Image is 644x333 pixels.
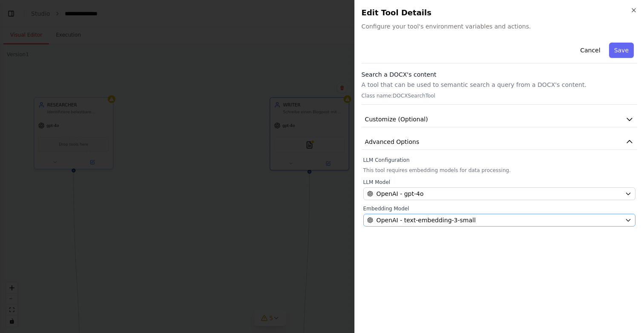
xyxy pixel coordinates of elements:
button: OpenAI - text-embedding-3-small [363,214,635,227]
span: Advanced Options [365,138,420,146]
p: Class name: DOCXSearchTool [362,92,637,99]
label: LLM Configuration [363,157,635,164]
span: OpenAI - text-embedding-3-small [377,216,476,224]
label: LLM Model [363,179,635,186]
span: Customize (Optional) [365,115,428,123]
button: Save [609,43,634,58]
button: Advanced Options [362,134,637,150]
button: Customize (Optional) [362,112,637,127]
span: Configure your tool's environment variables and actions. [362,22,637,31]
h2: Edit Tool Details [362,7,637,19]
button: Cancel [575,43,605,58]
h3: Search a DOCX's content [362,70,637,79]
button: OpenAI - gpt-4o [363,187,635,200]
span: OpenAI - gpt-4o [377,189,424,198]
p: This tool requires embedding models for data processing. [363,167,635,174]
label: Embedding Model [363,205,635,212]
p: A tool that can be used to semantic search a query from a DOCX's content. [362,80,637,89]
